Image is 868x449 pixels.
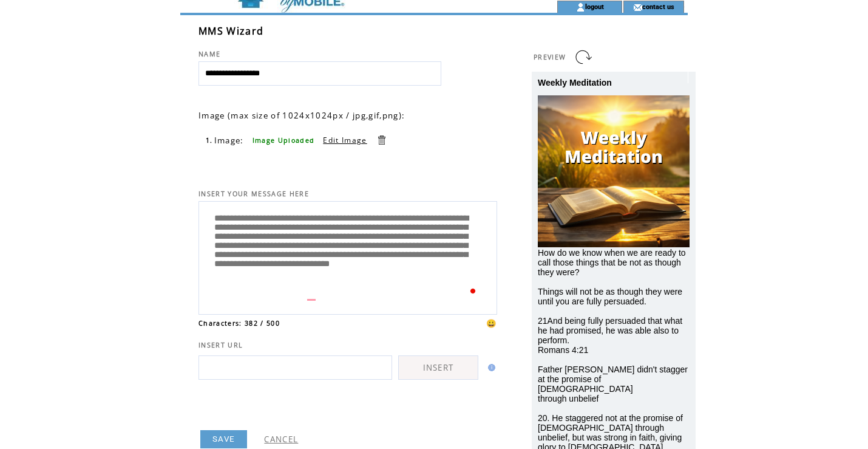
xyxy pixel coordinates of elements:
span: Characters: 382 / 500 [198,319,280,327]
a: INSERT [398,355,478,380]
textarea: To enrich screen reader interactions, please activate Accessibility in Grammarly extension settings [205,205,490,308]
span: 1. [206,136,213,145]
img: contact_us_icon.gif [633,2,642,12]
a: Delete this item [376,134,387,146]
a: contact us [642,2,674,10]
img: help.gif [484,364,495,371]
span: PREVIEW [534,53,566,61]
span: Image: [214,135,244,146]
a: logout [585,2,604,10]
span: Weekly Meditation [538,78,612,87]
img: account_icon.gif [576,2,585,12]
span: 😀 [486,318,497,329]
a: CANCEL [264,434,298,445]
a: Edit Image [323,135,367,145]
span: Image Uploaded [253,136,315,145]
a: SAVE [200,430,247,448]
span: INSERT YOUR MESSAGE HERE [198,190,309,198]
span: INSERT URL [198,341,243,349]
span: MMS Wizard [198,24,263,38]
span: Image (max size of 1024x1024px / jpg,gif,png): [198,110,405,121]
span: NAME [198,50,220,58]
